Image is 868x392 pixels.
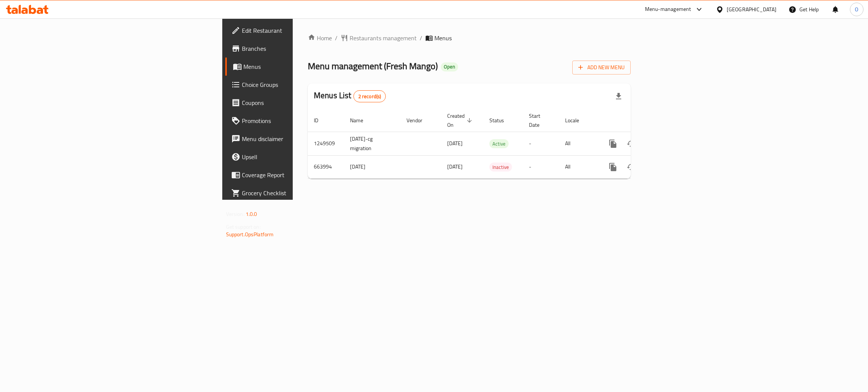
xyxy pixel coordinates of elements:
span: [DATE] [447,138,463,148]
table: enhanced table [308,109,682,179]
span: Open [441,64,458,70]
span: 1.0.0 [246,209,257,219]
button: Change Status [622,158,640,176]
a: Coupons [225,94,367,112]
a: Restaurants management [341,33,417,43]
li: / [420,33,422,43]
a: Coverage Report [225,166,367,184]
span: Name [350,116,373,125]
span: Coverage Report [242,170,361,179]
a: Edit Restaurant [225,21,367,40]
a: Grocery Checklist [225,184,367,202]
span: Restaurants management [350,33,417,43]
span: Version: [226,209,245,219]
div: Export file [610,87,628,105]
td: - [523,132,559,155]
div: Active [489,139,509,148]
div: Total records count [353,90,386,102]
div: Menu-management [645,5,691,14]
nav: breadcrumb [308,33,631,43]
a: Branches [225,40,367,58]
div: [GEOGRAPHIC_DATA] [727,5,776,14]
span: Start Date [529,111,550,129]
a: Promotions [225,112,367,130]
button: Add New Menu [572,61,631,74]
span: 2 record(s) [354,93,386,100]
h2: Menus List [314,90,386,102]
span: Created On [447,111,474,129]
span: Menus [243,62,361,71]
span: [DATE] [447,162,463,172]
span: ID [314,116,328,125]
span: Vendor [406,116,432,125]
span: Locale [565,116,589,125]
a: Menus [225,58,367,76]
span: Menus [434,33,452,43]
a: Support.OpsPlatform [226,229,274,239]
td: All [559,155,598,178]
span: Menu management ( Fresh Mango ) [308,58,438,74]
span: Status [489,116,514,125]
th: Actions [598,109,682,132]
td: - [523,155,559,178]
span: Grocery Checklist [242,188,361,198]
button: more [604,135,622,153]
span: Get support on: [226,222,261,232]
button: Change Status [622,135,640,153]
span: Add New Menu [578,63,625,72]
span: Coupons [242,98,361,107]
button: more [604,158,622,176]
span: Branches [242,44,361,53]
div: Inactive [489,163,512,172]
span: Promotions [242,116,361,125]
a: Upsell [225,148,367,166]
span: Active [489,140,509,148]
a: Choice Groups [225,76,367,94]
span: Edit Restaurant [242,26,361,35]
span: O [855,5,858,14]
td: All [559,132,598,155]
span: Choice Groups [242,80,361,89]
span: Upsell [242,152,361,161]
div: Open [441,62,458,71]
td: [DATE] [344,155,400,178]
span: Inactive [489,163,512,172]
td: [DATE]-cg migration [344,132,400,155]
span: Menu disclaimer [242,134,361,143]
a: Menu disclaimer [225,130,367,148]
